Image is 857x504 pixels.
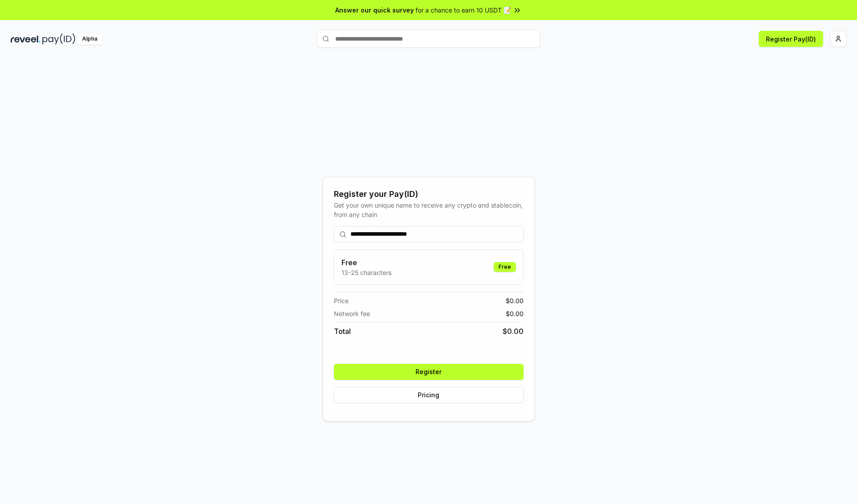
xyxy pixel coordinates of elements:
[77,33,102,45] div: Alpha
[335,5,414,15] span: Answer our quick survey
[759,31,823,47] button: Register Pay(ID)
[334,188,524,200] div: Register your Pay(ID)
[494,262,516,272] div: Free
[334,326,351,337] span: Total
[11,33,41,45] img: reveel_dark
[42,33,75,45] img: pay_id
[334,296,349,305] span: Price
[334,200,524,219] div: Get your own unique name to receive any crypto and stablecoin, from any chain
[334,309,370,318] span: Network fee
[341,268,391,277] p: 13-25 characters
[334,364,524,380] button: Register
[341,257,391,268] h3: Free
[506,309,524,318] span: $ 0.00
[416,5,511,15] span: for a chance to earn 10 USDT 📝
[503,326,524,337] span: $ 0.00
[506,296,524,305] span: $ 0.00
[334,387,524,403] button: Pricing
